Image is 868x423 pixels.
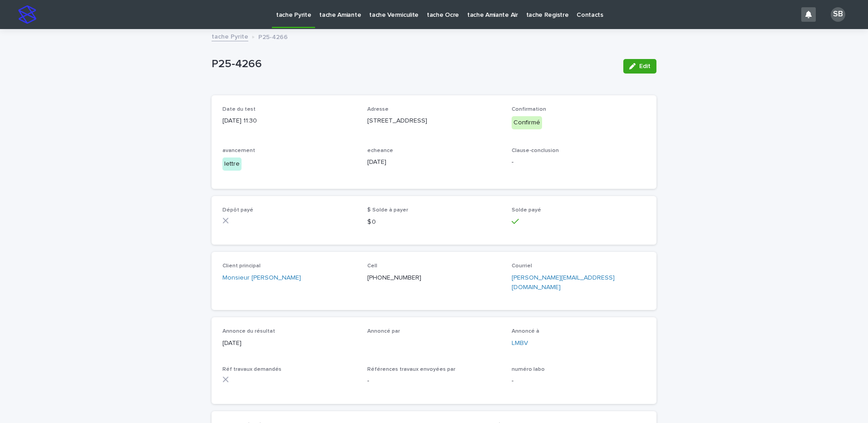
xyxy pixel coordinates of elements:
[367,148,393,153] span: echeance
[222,367,281,372] span: Réf travaux demandés
[512,157,646,167] p: -
[222,329,275,334] span: Annonce du résultat
[222,116,356,126] p: [DATE] 11:30
[222,148,255,153] span: avancement
[367,116,501,126] p: [STREET_ADDRESS]
[831,7,845,22] div: SB
[222,339,356,348] p: [DATE]
[512,376,646,386] p: -
[639,63,651,69] span: Edit
[367,273,501,283] p: [PHONE_NUMBER]
[367,107,389,112] span: Adresse
[222,263,261,269] span: Client principal
[18,5,36,24] img: stacker-logo-s-only.png
[512,207,541,213] span: Solde payé
[367,367,455,372] span: Références travaux envoyées par
[512,329,539,334] span: Annoncé à
[367,157,501,167] p: [DATE]
[222,157,242,171] div: lettre
[222,207,253,213] span: Dépôt payé
[512,116,542,129] div: Confirmé
[367,207,408,213] span: $ Solde à payer
[512,275,615,290] a: [PERSON_NAME][EMAIL_ADDRESS][DOMAIN_NAME]
[258,31,288,41] p: P25-4266
[512,367,545,372] span: numéro labo
[222,107,256,112] span: Date du test
[367,329,400,334] span: Annoncé par
[512,148,559,153] span: Clause-conclusion
[512,107,546,112] span: Confirmation
[212,31,248,41] a: tache Pyrite
[512,339,528,348] a: LMBV
[623,59,656,74] button: Edit
[512,263,532,269] span: Courriel
[367,217,501,227] p: $ 0
[367,263,377,269] span: Cell
[212,58,616,71] p: P25-4266
[222,273,301,283] a: Monsieur [PERSON_NAME]
[367,376,501,386] p: -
